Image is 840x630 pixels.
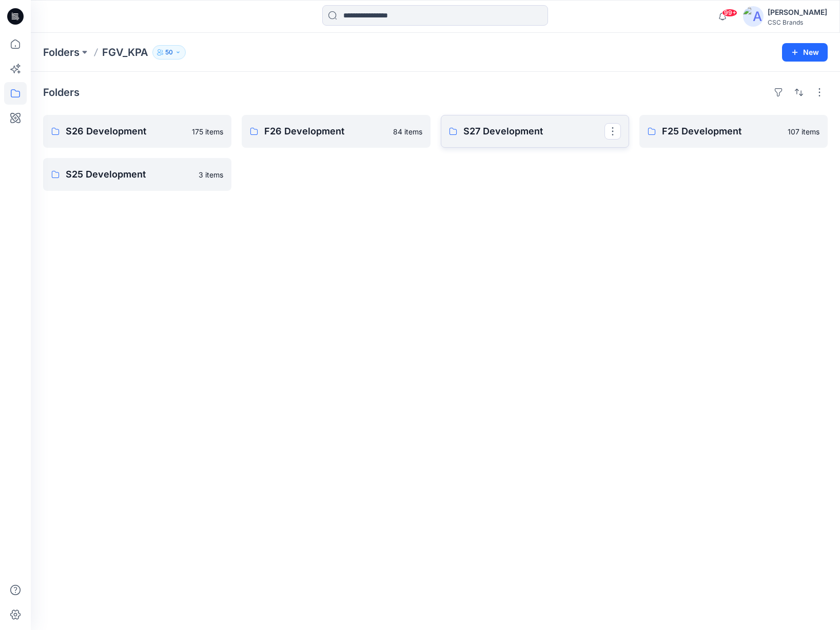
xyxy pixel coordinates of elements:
p: 107 items [788,126,819,137]
p: 50 [165,47,173,58]
button: 50 [152,45,186,60]
h4: Folders [43,86,80,99]
img: avatar [743,6,764,27]
p: FGV_KPA [102,45,148,60]
p: 84 items [393,126,422,137]
p: S26 Development [66,124,186,139]
a: S26 Development175 items [43,115,231,148]
p: 3 items [199,169,223,180]
div: [PERSON_NAME] [768,6,827,18]
p: S27 Development [463,124,604,139]
a: F26 Development84 items [242,115,430,148]
a: F25 Development107 items [639,115,828,148]
span: 99+ [722,9,737,17]
p: F26 Development [264,124,386,139]
p: S25 Development [66,167,192,182]
div: CSC Brands [768,18,827,26]
p: 175 items [192,126,223,137]
a: S25 Development3 items [43,158,231,191]
a: S27 Development [441,115,629,148]
button: New [782,43,828,62]
p: F25 Development [662,124,782,139]
a: Folders [43,45,80,60]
